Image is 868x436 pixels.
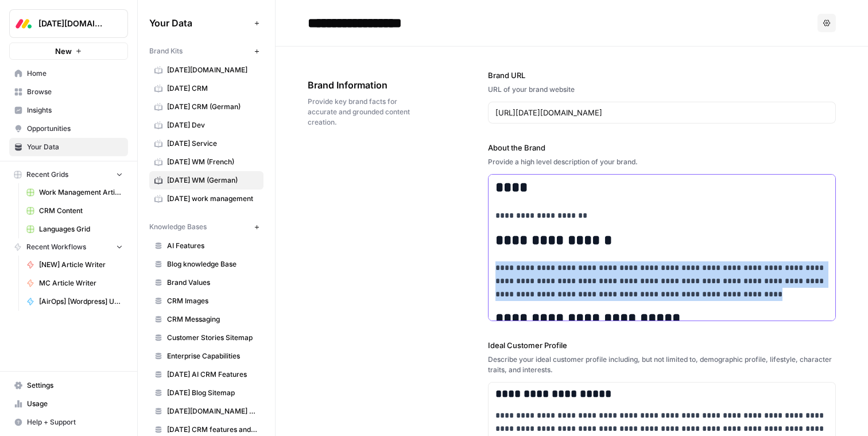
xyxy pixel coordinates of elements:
[26,242,86,252] span: Recent Workflows
[9,238,128,256] button: Recent Workflows
[39,278,123,288] span: MC Article Writer
[27,105,123,115] span: Insights
[39,206,123,216] span: CRM Content
[55,45,72,57] span: New
[167,157,258,167] span: [DATE] WM (French)
[9,395,128,413] a: Usage
[167,314,258,325] span: CRM Messaging
[167,120,258,130] span: [DATE] Dev
[9,83,128,101] a: Browse
[167,333,258,343] span: Customer Stories Sitemap
[9,119,128,138] a: Opportunities
[488,339,836,351] label: Ideal Customer Profile
[9,9,128,38] button: Workspace: Monday.com
[167,83,258,94] span: [DATE] CRM
[39,260,123,270] span: [NEW] Article Writer
[39,187,123,198] span: Work Management Article Grid
[149,292,263,310] a: CRM Images
[21,220,128,238] a: Languages Grid
[149,402,263,420] a: [DATE][DOMAIN_NAME] AI offering
[167,175,258,186] span: [DATE] WM (German)
[167,65,258,75] span: [DATE][DOMAIN_NAME]
[38,18,108,29] span: [DATE][DOMAIN_NAME]
[9,138,128,156] a: Your Data
[27,417,123,427] span: Help + Support
[21,292,128,311] a: [AirOps] [Wordpress] Update Cornerstone Post
[149,16,250,30] span: Your Data
[167,241,258,251] span: AI Features
[149,255,263,273] a: Blog knowledge Base
[149,384,263,402] a: [DATE] Blog Sitemap
[149,237,263,255] a: AI Features
[9,413,128,431] button: Help + Support
[27,124,123,134] span: Opportunities
[167,406,258,416] span: [DATE][DOMAIN_NAME] AI offering
[149,61,263,79] a: [DATE][DOMAIN_NAME]
[39,296,123,307] span: [AirOps] [Wordpress] Update Cornerstone Post
[9,166,128,183] button: Recent Grids
[167,296,258,306] span: CRM Images
[21,274,128,292] a: MC Article Writer
[26,169,68,180] span: Recent Grids
[167,277,258,288] span: Brand Values
[39,224,123,234] span: Languages Grid
[488,354,836,375] div: Describe your ideal customer profile including, but not limited to, demographic profile, lifestyl...
[149,46,183,56] span: Brand Kits
[21,256,128,274] a: [NEW] Article Writer
[27,142,123,152] span: Your Data
[27,380,123,391] span: Settings
[149,310,263,329] a: CRM Messaging
[167,259,258,269] span: Blog knowledge Base
[149,153,263,171] a: [DATE] WM (French)
[9,64,128,83] a: Home
[149,365,263,384] a: [DATE] AI CRM Features
[167,102,258,112] span: [DATE] CRM (German)
[488,70,836,81] label: Brand URL
[495,107,828,118] input: www.sundaysoccer.com
[9,43,128,60] button: New
[149,116,263,134] a: [DATE] Dev
[167,369,258,380] span: [DATE] AI CRM Features
[149,273,263,292] a: Brand Values
[149,329,263,347] a: Customer Stories Sitemap
[308,97,424,128] span: Provide key brand facts for accurate and grounded content creation.
[167,138,258,149] span: [DATE] Service
[21,183,128,202] a: Work Management Article Grid
[149,171,263,190] a: [DATE] WM (German)
[149,79,263,98] a: [DATE] CRM
[149,222,207,232] span: Knowledge Bases
[167,351,258,361] span: Enterprise Capabilities
[167,425,258,435] span: [DATE] CRM features and use cases
[167,388,258,398] span: [DATE] Blog Sitemap
[149,347,263,365] a: Enterprise Capabilities
[488,142,836,153] label: About the Brand
[9,101,128,119] a: Insights
[27,68,123,79] span: Home
[488,84,836,95] div: URL of your brand website
[308,78,424,92] span: Brand Information
[149,134,263,153] a: [DATE] Service
[167,194,258,204] span: [DATE] work management
[9,376,128,395] a: Settings
[149,98,263,116] a: [DATE] CRM (German)
[27,87,123,97] span: Browse
[488,157,836,167] div: Provide a high level description of your brand.
[13,13,34,34] img: Monday.com Logo
[149,190,263,208] a: [DATE] work management
[27,399,123,409] span: Usage
[21,202,128,220] a: CRM Content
